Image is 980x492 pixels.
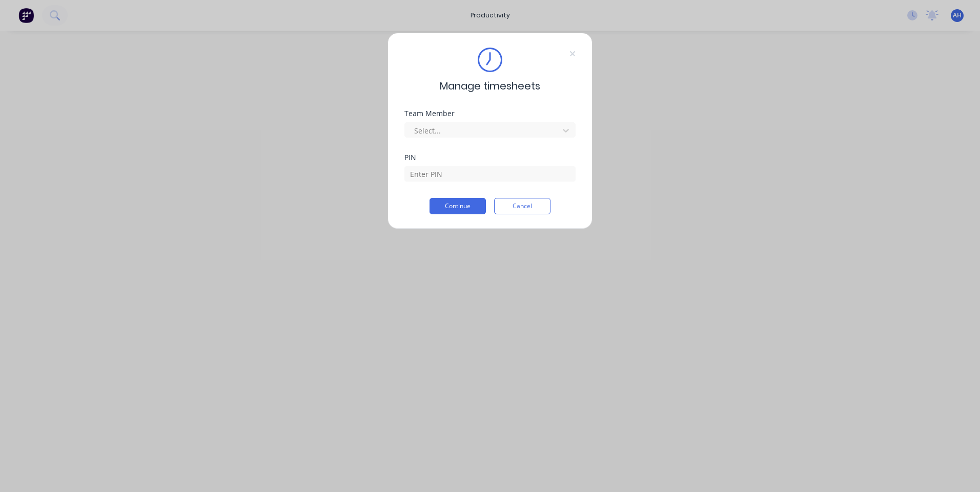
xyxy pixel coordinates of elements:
span: Manage timesheets [440,78,540,94]
div: Team Member [404,110,576,117]
button: Cancel [494,198,550,214]
div: PIN [404,154,576,161]
button: Continue [430,198,486,214]
input: Enter PIN [404,166,576,182]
